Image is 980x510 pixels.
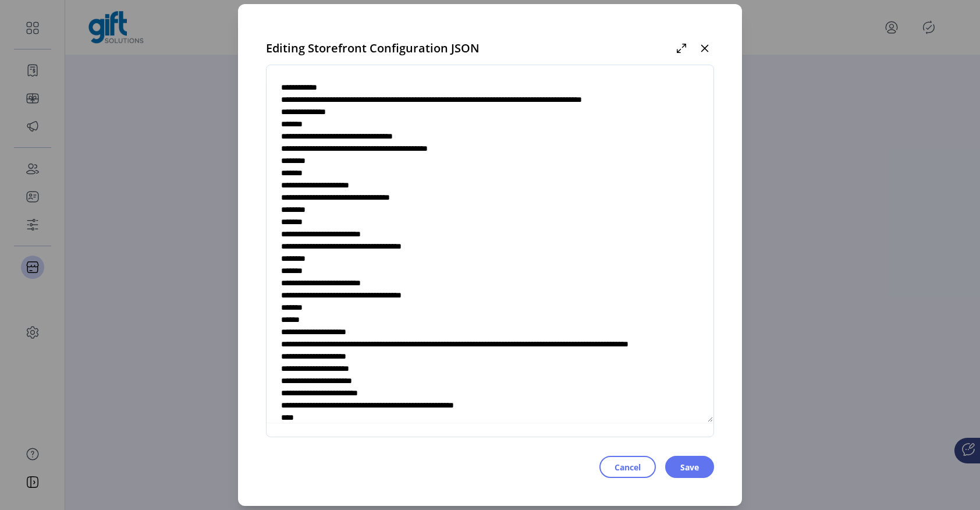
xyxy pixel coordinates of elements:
span: Save [680,461,699,473]
span: Editing Storefront Configuration JSON [266,40,480,57]
button: Maximize [672,39,691,58]
button: Save [665,456,714,478]
button: Cancel [599,456,656,478]
span: Cancel [615,461,641,473]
